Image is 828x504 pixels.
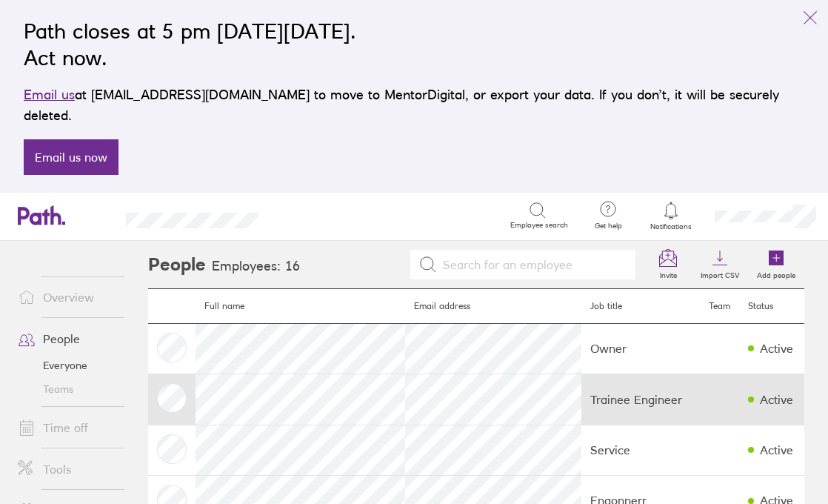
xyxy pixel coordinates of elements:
[644,241,692,288] a: Invite
[196,289,405,324] th: Full name
[510,221,568,230] span: Employee search
[24,87,75,102] a: Email us
[437,251,627,279] input: Search for an employee
[24,84,804,126] p: at [EMAIL_ADDRESS][DOMAIN_NAME] to move to MentorDigital, or export your data. If you don’t, it w...
[748,241,804,288] a: Add people
[6,282,125,312] a: Overview
[6,413,125,442] a: Time off
[739,289,804,324] th: Status
[760,342,793,355] div: Active
[581,289,700,324] th: Job title
[581,425,700,475] td: Service
[148,241,206,288] h2: People
[212,259,300,274] h3: Employees: 16
[700,289,739,324] th: Team
[692,267,748,280] label: Import CSV
[651,267,686,280] label: Invite
[581,374,700,425] td: Trainee Engineer
[24,139,118,175] a: Email us now
[6,324,125,354] a: People
[647,222,695,231] span: Notifications
[760,393,793,406] div: Active
[24,18,804,71] h2: Path closes at 5 pm [DATE][DATE]. Act now.
[692,241,748,288] a: Import CSV
[405,289,581,324] th: Email address
[584,222,632,231] span: Get help
[647,200,695,231] a: Notifications
[581,323,700,374] td: Owner
[6,454,125,484] a: Tools
[6,354,125,377] a: Everyone
[748,267,804,280] label: Add people
[298,208,336,222] div: Search
[6,377,125,401] a: Teams
[760,443,793,457] div: Active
